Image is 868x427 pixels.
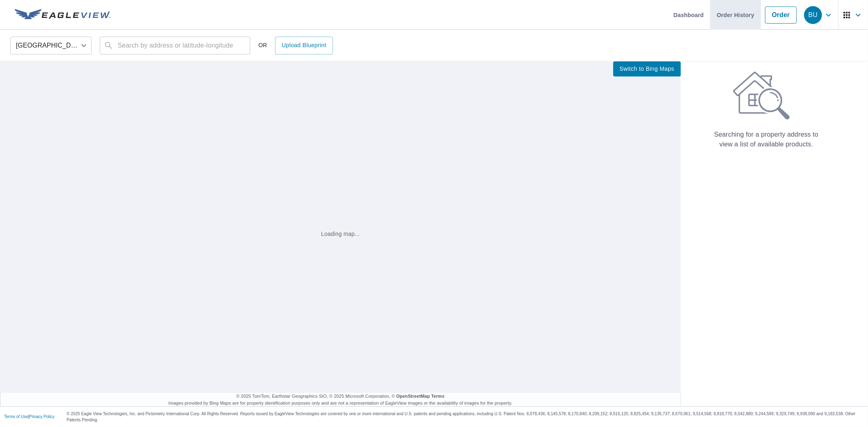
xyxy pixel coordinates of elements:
a: Privacy Policy [29,414,55,419]
span: Upload Blueprint [282,40,326,50]
div: [GEOGRAPHIC_DATA] [10,34,92,57]
p: Searching for a property address to view a list of available products. [712,130,821,149]
a: Upload Blueprint [275,37,333,54]
a: Order [765,7,797,24]
p: | [4,414,55,419]
div: OR [258,37,333,54]
span: © 2025 TomTom, Earthstar Geographics SIO, © 2025 Microsoft Corporation, © [236,393,445,400]
a: OpenStreetMap [396,394,430,399]
p: © 2025 Eagle View Technologies, Inc. and Pictometry International Corp. All Rights Reserved. Repo... [67,411,864,423]
div: BU [804,6,822,24]
span: Switch to Bing Maps [620,64,674,74]
a: Terms [431,394,445,399]
input: Search by address or latitude-longitude [118,34,234,57]
img: EV Logo [15,9,111,21]
div: Loading map... [321,230,360,238]
a: Terms of Use [4,414,28,419]
button: Switch to Bing Maps [613,61,681,76]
